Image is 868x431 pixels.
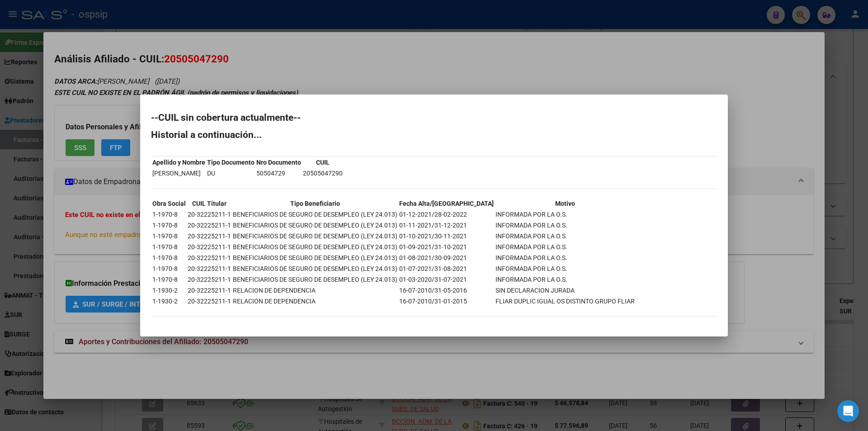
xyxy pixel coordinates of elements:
td: FLIAR DUPLIC IGUAL OS DISTINTO GRUPO FLIAR [495,296,635,306]
th: Tipo Documento [207,157,255,167]
td: 1-1970-8 [152,209,186,219]
td: 01-07-2021/31-08-2021 [399,264,494,274]
td: 1-1970-8 [152,275,186,284]
td: 16-07-2010/31-01-2015 [399,296,494,306]
td: 20-32225211-1 [187,231,231,241]
td: 50504729 [256,168,302,178]
td: 20-32225211-1 [187,275,231,284]
td: BENEFICIARIOS DE SEGURO DE DESEMPLEO (LEY 24.013) [232,264,398,274]
th: Nro Documento [256,157,302,167]
td: 1-1970-8 [152,220,186,230]
td: 20-32225211-1 [187,253,231,263]
th: Apellido y Nombre [152,157,206,167]
td: [PERSON_NAME] [152,168,206,178]
td: 20-32225211-1 [187,264,231,274]
h2: --CUIL sin cobertura actualmente-- [151,113,717,122]
td: 01-10-2021/30-11-2021 [399,231,494,241]
td: 20-32225211-1 [187,296,231,306]
td: 1-1970-8 [152,253,186,263]
td: 01-03-2020/31-07-2021 [399,275,494,284]
th: Obra Social [152,199,186,208]
th: Tipo Beneficiario [232,199,398,208]
td: BENEFICIARIOS DE SEGURO DE DESEMPLEO (LEY 24.013) [232,275,398,284]
td: 20-32225211-1 [187,285,231,295]
td: BENEFICIARIOS DE SEGURO DE DESEMPLEO (LEY 24.013) [232,231,398,241]
td: 16-07-2010/31-05-2016 [399,285,494,295]
td: INFORMADA POR LA O.S. [495,209,635,219]
td: 1-1970-8 [152,264,186,274]
td: 1-1930-2 [152,296,186,306]
td: 1-1970-8 [152,242,186,252]
td: 01-12-2021/28-02-2022 [399,209,494,219]
th: CUIL [302,157,343,167]
td: RELACION DE DEPENDENCIA [232,296,398,306]
td: 20-32225211-1 [187,209,231,219]
div: Open Intercom Messenger [837,400,859,422]
td: 20-32225211-1 [187,220,231,230]
td: 01-08-2021/30-09-2021 [399,253,494,263]
td: INFORMADA POR LA O.S. [495,253,635,263]
td: SIN DECLARACION JURADA [495,285,635,295]
td: BENEFICIARIOS DE SEGURO DE DESEMPLEO (LEY 24.013) [232,242,398,252]
td: BENEFICIARIOS DE SEGURO DE DESEMPLEO (LEY 24.013) [232,220,398,230]
td: 20505047290 [302,168,343,178]
td: 1-1930-2 [152,285,186,295]
td: 20-32225211-1 [187,242,231,252]
th: Fecha Alta/[GEOGRAPHIC_DATA] [399,199,494,208]
td: 01-11-2021/31-12-2021 [399,220,494,230]
td: BENEFICIARIOS DE SEGURO DE DESEMPLEO (LEY 24.013) [232,253,398,263]
td: DU [207,168,255,178]
td: RELACION DE DEPENDENCIA [232,285,398,295]
h2: Historial a continuación... [151,130,717,139]
td: INFORMADA POR LA O.S. [495,242,635,252]
th: Motivo [495,199,635,208]
td: 1-1970-8 [152,231,186,241]
td: 01-09-2021/31-10-2021 [399,242,494,252]
td: INFORMADA POR LA O.S. [495,220,635,230]
td: INFORMADA POR LA O.S. [495,275,635,284]
td: BENEFICIARIOS DE SEGURO DE DESEMPLEO (LEY 24.013) [232,209,398,219]
th: CUIL Titular [187,199,231,208]
td: INFORMADA POR LA O.S. [495,264,635,274]
td: INFORMADA POR LA O.S. [495,231,635,241]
